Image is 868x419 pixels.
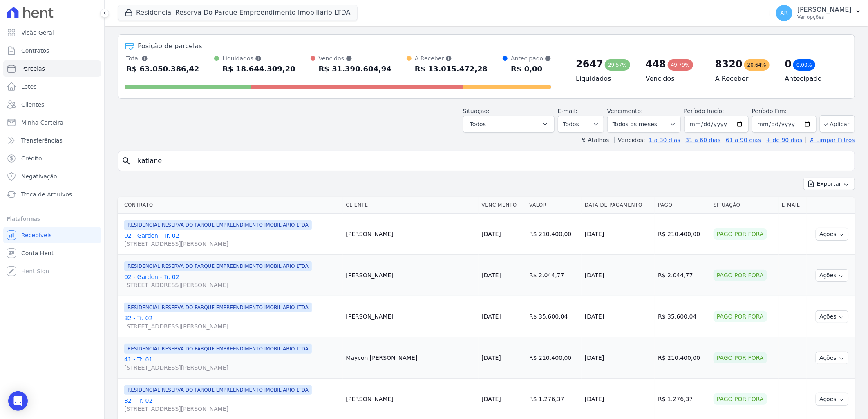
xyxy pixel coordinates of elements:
span: Crédito [21,154,42,163]
a: Recebíveis [3,227,101,243]
div: 20,64% [744,59,770,71]
span: [STREET_ADDRESS][PERSON_NAME] [124,322,340,330]
h4: Liquidados [576,74,632,84]
span: Contratos [21,47,49,55]
th: Vencimento [479,197,526,214]
label: Vencidos: [614,137,645,143]
div: 8320 [715,58,743,71]
a: ✗ Limpar Filtros [806,137,855,143]
div: R$ 0,00 [511,62,551,76]
td: R$ 2.044,77 [526,255,582,296]
span: Troca de Arquivos [21,190,72,198]
a: Contratos [3,42,101,59]
div: R$ 13.015.472,28 [415,62,488,76]
td: R$ 210.400,00 [655,337,710,379]
td: [PERSON_NAME] [343,214,479,255]
th: Cliente [343,197,479,214]
button: Ações [816,228,848,241]
span: Recebíveis [21,231,52,239]
span: RESIDENCIAL RESERVA DO PARQUE EMPREENDIMENTO IMOBILIARIO LTDA [124,344,312,354]
a: Conta Hent [3,245,101,261]
label: Período Inicío: [684,108,724,114]
a: [DATE] [482,231,501,237]
div: 0 [785,58,792,71]
span: [STREET_ADDRESS][PERSON_NAME] [124,281,340,289]
button: Exportar [803,178,855,190]
h4: A Receber [715,74,772,84]
a: 31 a 60 dias [685,137,720,143]
a: 02 - Garden - Tr. 02[STREET_ADDRESS][PERSON_NAME] [124,232,340,248]
span: Lotes [21,82,37,91]
a: [DATE] [482,354,501,361]
div: 2647 [576,58,603,71]
td: Maycon [PERSON_NAME] [343,337,479,379]
button: Todos [463,116,555,133]
a: 41 - Tr. 01[STREET_ADDRESS][PERSON_NAME] [124,355,340,372]
button: Ações [816,310,848,323]
div: Pago por fora [714,352,767,363]
span: Conta Hent [21,249,54,257]
div: 448 [646,58,666,71]
a: Crédito [3,150,101,167]
div: A Receber [415,54,488,62]
span: RESIDENCIAL RESERVA DO PARQUE EMPREENDIMENTO IMOBILIARIO LTDA [124,220,312,230]
div: Vencidos [319,54,391,62]
span: [STREET_ADDRESS][PERSON_NAME] [124,240,340,248]
p: [PERSON_NAME] [797,6,852,14]
a: Troca de Arquivos [3,186,101,203]
a: Lotes [3,78,101,95]
td: [DATE] [582,296,655,337]
h4: Vencidos [646,74,702,84]
th: E-mail [779,197,807,214]
span: Negativação [21,172,57,181]
div: R$ 31.390.604,94 [319,62,391,76]
td: [DATE] [582,214,655,255]
div: Posição de parcelas [138,41,202,51]
div: R$ 18.644.309,20 [222,62,295,76]
span: RESIDENCIAL RESERVA DO PARQUE EMPREENDIMENTO IMOBILIARIO LTDA [124,261,312,271]
input: Buscar por nome do lote ou do cliente [133,153,851,169]
i: search [121,156,131,166]
span: Transferências [21,136,63,145]
a: [DATE] [482,313,501,320]
a: 32 - Tr. 02[STREET_ADDRESS][PERSON_NAME] [124,314,340,330]
td: R$ 210.400,00 [526,214,582,255]
div: 49,79% [668,59,693,71]
span: AR [780,10,788,16]
a: Clientes [3,96,101,113]
td: R$ 2.044,77 [655,255,710,296]
span: [STREET_ADDRESS][PERSON_NAME] [124,405,340,413]
th: Situação [710,197,779,214]
span: Todos [470,119,486,129]
a: Minha Carteira [3,114,101,131]
a: + de 90 dias [766,137,803,143]
td: [DATE] [582,337,655,379]
a: [DATE] [482,272,501,279]
p: Ver opções [797,14,852,20]
label: Situação: [463,108,490,114]
span: Visão Geral [21,29,54,37]
a: 02 - Garden - Tr. 02[STREET_ADDRESS][PERSON_NAME] [124,273,340,289]
td: [DATE] [582,255,655,296]
td: R$ 35.600,04 [526,296,582,337]
span: RESIDENCIAL RESERVA DO PARQUE EMPREENDIMENTO IMOBILIARIO LTDA [124,385,312,395]
label: ↯ Atalhos [581,137,609,143]
a: [DATE] [482,396,501,402]
span: Clientes [21,100,44,109]
th: Valor [526,197,582,214]
td: R$ 35.600,04 [655,296,710,337]
td: [PERSON_NAME] [343,255,479,296]
button: Ações [816,269,848,282]
button: Ações [816,393,848,406]
a: 32 - Tr. 02[STREET_ADDRESS][PERSON_NAME] [124,397,340,413]
div: 0,00% [793,59,815,71]
div: Pago por fora [714,270,767,281]
div: Total [126,54,199,62]
div: Liquidados [222,54,295,62]
div: Open Intercom Messenger [8,391,28,411]
th: Contrato [118,197,343,214]
td: [PERSON_NAME] [343,296,479,337]
th: Data de Pagamento [582,197,655,214]
span: Minha Carteira [21,118,63,127]
a: Negativação [3,168,101,185]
